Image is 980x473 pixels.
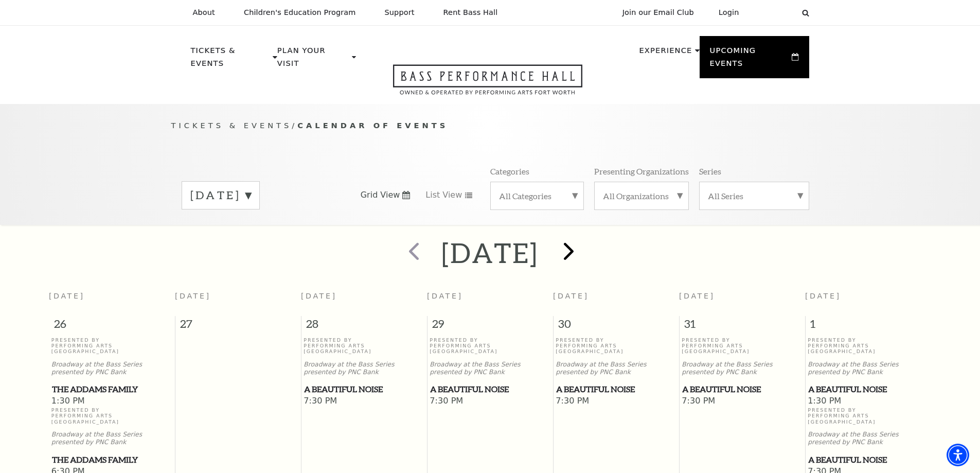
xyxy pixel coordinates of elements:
p: Presented By Performing Arts [GEOGRAPHIC_DATA] [51,407,172,425]
span: [DATE] [49,292,85,300]
a: The Addams Family [51,453,172,466]
button: prev [394,235,432,271]
p: Broadway at the Bass Series presented by PNC Bank [808,431,929,446]
p: Upcoming Events [710,44,790,76]
span: A Beautiful Noise [682,383,802,396]
p: Broadway at the Bass Series presented by PNC Bank [682,361,803,376]
span: 28 [301,316,427,337]
p: Broadway at the Bass Series presented by PNC Bank [430,361,550,376]
label: [DATE] [190,187,251,203]
p: / [171,119,809,132]
p: Presented By Performing Arts [GEOGRAPHIC_DATA] [556,337,676,355]
span: Grid View [361,189,400,201]
span: A Beautiful Noise [556,383,676,396]
p: Children's Education Program [244,8,356,17]
a: A Beautiful Noise [808,383,929,396]
span: 7:30 PM [682,396,803,407]
span: [DATE] [301,292,337,300]
p: Rent Bass Hall [443,8,498,17]
a: A Beautiful Noise [682,383,803,396]
a: A Beautiful Noise [556,383,676,396]
p: Presented By Performing Arts [GEOGRAPHIC_DATA] [430,337,550,355]
span: 30 [554,316,679,337]
span: 31 [680,316,805,337]
p: Broadway at the Bass Series presented by PNC Bank [304,361,424,376]
span: Tickets & Events [171,121,292,130]
span: 27 [175,316,301,337]
p: Broadway at the Bass Series presented by PNC Bank [51,431,172,446]
p: Series [699,166,721,177]
p: Presented By Performing Arts [GEOGRAPHIC_DATA] [682,337,803,355]
a: The Addams Family [51,383,172,396]
p: About [193,8,215,17]
p: Plan Your Visit [277,44,349,76]
span: 1:30 PM [51,396,172,407]
span: A Beautiful Noise [808,453,928,466]
span: [DATE] [427,292,463,300]
span: List View [425,189,462,201]
span: 1:30 PM [808,396,929,407]
p: Broadway at the Bass Series presented by PNC Bank [556,361,676,376]
h2: [DATE] [441,236,539,269]
span: [DATE] [553,292,589,300]
p: Presented By Performing Arts [GEOGRAPHIC_DATA] [808,337,929,355]
span: [DATE] [175,292,211,300]
span: [DATE] [679,292,715,300]
p: Support [385,8,415,17]
button: next [548,235,586,271]
a: A Beautiful Noise [808,453,929,466]
span: 1 [806,316,932,337]
span: A Beautiful Noise [304,383,424,396]
span: 7:30 PM [304,396,424,407]
span: A Beautiful Noise [430,383,550,396]
span: 29 [427,316,553,337]
div: Accessibility Menu [947,444,969,466]
select: Select: [756,8,792,17]
span: 7:30 PM [556,396,676,407]
a: A Beautiful Noise [430,383,550,396]
p: Presented By Performing Arts [GEOGRAPHIC_DATA] [51,337,172,355]
a: Open this option [356,64,619,104]
label: All Categories [499,190,575,201]
p: Broadway at the Bass Series presented by PNC Bank [808,361,929,376]
span: 26 [49,316,175,337]
span: The Addams Family [52,383,172,396]
span: 7:30 PM [430,396,550,407]
span: A Beautiful Noise [808,383,928,396]
p: Presented By Performing Arts [GEOGRAPHIC_DATA] [304,337,424,355]
label: All Organizations [603,190,680,201]
span: The Addams Family [52,453,172,466]
p: Experience [639,44,692,63]
span: [DATE] [805,292,841,300]
p: Tickets & Events [191,44,271,76]
p: Broadway at the Bass Series presented by PNC Bank [51,361,172,376]
p: Categories [490,166,529,177]
label: All Series [708,190,800,201]
a: A Beautiful Noise [304,383,424,396]
span: Calendar of Events [297,121,448,130]
p: Presented By Performing Arts [GEOGRAPHIC_DATA] [808,407,929,425]
p: Presenting Organizations [594,166,689,177]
